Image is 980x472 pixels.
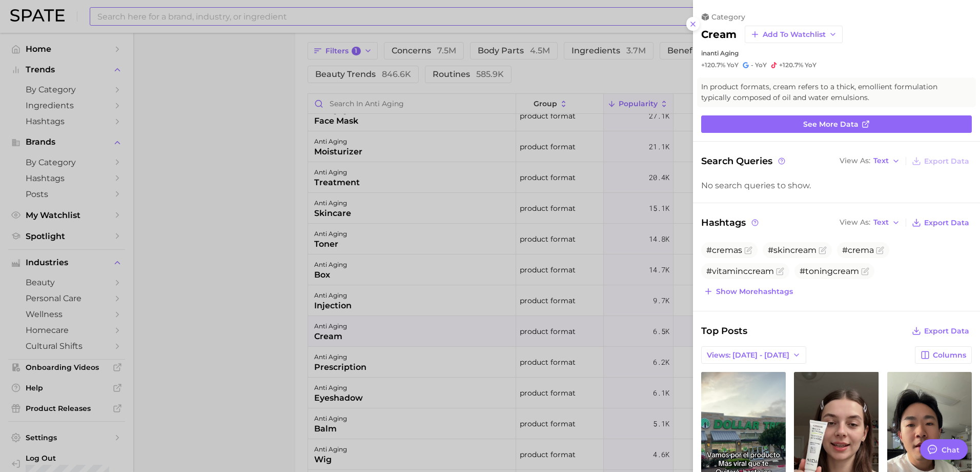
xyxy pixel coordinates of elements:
span: #vitaminccream [706,266,774,276]
button: Flag as miscategorized or irrelevant [776,267,784,276]
button: View AsText [837,154,903,168]
h2: cream [701,28,737,41]
span: anti aging [707,49,739,57]
span: - [751,61,753,69]
span: YoY [727,61,739,69]
span: Text [873,158,889,164]
button: Flag as miscategorized or irrelevant [876,246,884,254]
button: Flag as miscategorized or irrelevant [744,246,752,254]
span: Export Data [924,327,969,336]
span: Top Posts [701,324,747,338]
span: View As [840,158,870,164]
button: Export Data [909,324,972,338]
button: Export Data [909,215,972,230]
span: category [711,12,745,22]
div: No search queries to show. [701,181,972,190]
button: Flag as miscategorized or irrelevant [819,246,827,254]
span: Columns [933,351,966,360]
span: Views: [DATE] - [DATE] [707,351,789,360]
button: View AsText [837,216,903,229]
span: Add to Watchlist [763,30,826,39]
span: #crema [842,245,874,255]
a: See more data [701,115,972,133]
span: +120.7% [779,61,803,69]
span: Hashtags [701,215,760,230]
button: Export Data [909,154,972,168]
span: Export Data [924,157,969,166]
button: Add to Watchlist [745,26,843,43]
span: YoY [805,61,816,69]
span: #skincream [768,245,816,255]
button: Show morehashtags [701,284,795,299]
span: In product formats, cream refers to a thick, emollient formulation typically composed of oil and ... [701,82,968,103]
button: Views: [DATE] - [DATE] [701,346,806,364]
button: Flag as miscategorized or irrelevant [861,267,869,276]
span: Search Queries [701,154,787,168]
span: Show more hashtags [716,287,793,296]
span: See more data [803,120,859,129]
span: Text [873,220,889,225]
button: Columns [915,346,972,364]
div: in [701,49,972,57]
span: View As [840,220,870,225]
span: +120.7% [701,61,725,69]
span: #cremas [706,245,742,255]
span: #toningcream [800,266,859,276]
span: YoY [755,61,767,69]
span: Export Data [924,219,969,227]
